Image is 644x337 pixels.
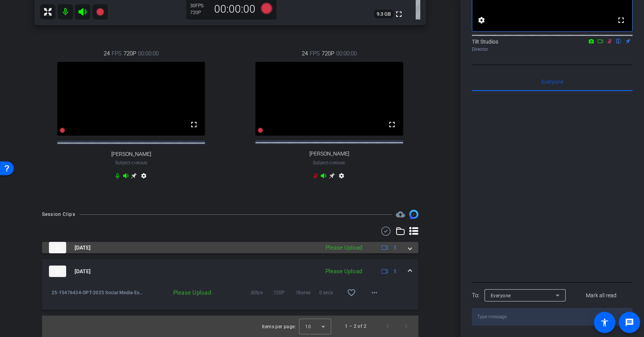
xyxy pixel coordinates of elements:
span: [DATE] [75,267,91,275]
div: 30 [190,3,209,9]
span: 30fps [250,289,273,296]
span: - [130,160,132,165]
button: Previous page [379,317,397,335]
span: Everyone [542,79,563,84]
div: Please Upload [143,289,215,296]
mat-expansion-panel-header: thumb-nail[DATE]Please Upload1 [42,242,418,253]
button: Mark all read [570,288,633,302]
span: Destinations for your clips [396,210,405,219]
mat-icon: flip [614,37,623,44]
mat-icon: settings [139,173,148,182]
img: Session clips [409,210,418,219]
span: Mark all read [586,292,616,300]
span: [DATE] [75,244,91,252]
span: FPS [112,49,122,58]
span: Everyone [491,293,511,298]
span: [PERSON_NAME] [111,151,151,157]
div: thumb-nail[DATE]Please Upload1 [42,284,418,310]
div: Please Upload [322,267,366,276]
mat-icon: fullscreen [387,120,397,129]
mat-icon: fullscreen [394,10,403,19]
span: 0 secs [319,289,342,296]
div: Items per page: [262,323,296,331]
div: Director [472,46,633,53]
span: 9.3 GB [374,10,394,19]
mat-expansion-panel-header: thumb-nail[DATE]Please Upload1 [42,259,418,284]
mat-icon: settings [337,173,346,182]
img: thumb-nail [49,242,66,253]
span: 24 [302,49,308,58]
button: Next page [397,317,415,335]
div: Session Clips [42,211,75,218]
span: Chrome [132,161,148,165]
span: Subject [313,159,345,166]
span: 25-15476434-OPT-2025 Social Media-Expired meds --[PERSON_NAME]-2025-09-16-11-46-14-275-2 [52,289,143,296]
img: thumb-nail [49,266,66,277]
span: [PERSON_NAME] [309,151,349,157]
span: 720P [273,289,296,296]
span: 1 [394,267,397,275]
span: 1 [394,244,397,252]
span: 720P [322,49,334,58]
mat-icon: more_horiz [370,288,379,297]
span: Subject [115,159,148,166]
mat-icon: fullscreen [189,120,198,129]
span: 0bytes [296,289,319,296]
mat-icon: settings [477,16,486,25]
mat-icon: cloud_upload [396,210,405,219]
span: 24 [104,49,110,58]
div: Please Upload [322,243,366,252]
div: To: [472,291,479,300]
span: 00:00:00 [336,49,357,58]
span: Chrome [329,161,345,165]
span: 00:00:00 [138,49,159,58]
div: 00:00:00 [209,3,260,16]
mat-icon: fullscreen [616,16,626,25]
mat-icon: accessibility [600,318,609,327]
mat-icon: favorite_border [347,288,356,297]
div: 720P [190,10,209,16]
span: - [328,160,329,165]
div: Tilt Studios [472,38,633,53]
mat-icon: message [625,318,634,327]
span: FPS [195,3,203,8]
span: FPS [310,49,320,58]
span: 720P [124,49,136,58]
div: 1 – 2 of 2 [345,322,366,330]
